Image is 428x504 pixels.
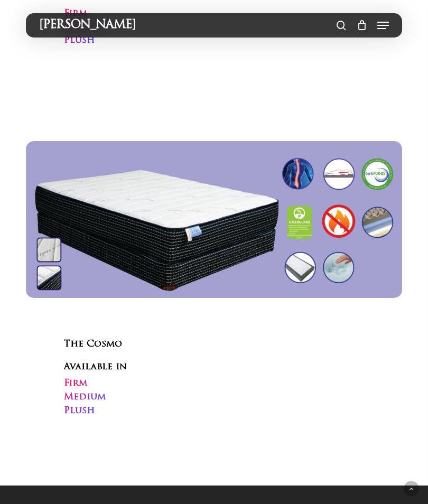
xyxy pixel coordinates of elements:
[351,20,372,31] a: Cart
[64,336,365,350] h3: The Cosmo
[64,377,106,417] h3: Firm Medium Plush
[64,7,106,48] h3: Firm Medium Plush
[64,361,113,372] span: Available
[377,20,389,31] a: Navigation Menu
[87,339,122,350] span: Cosmo
[39,20,136,31] a: [PERSON_NAME]
[116,361,127,372] span: in
[64,359,365,373] h3: Available in
[64,339,83,350] span: The
[404,481,419,497] a: Back to top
